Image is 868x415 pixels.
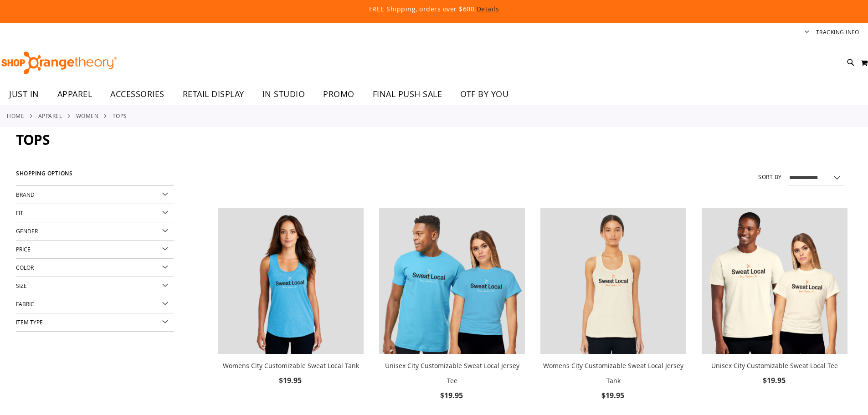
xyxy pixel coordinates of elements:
div: Fit [16,204,174,222]
div: Item Type [16,313,174,332]
span: Fabric [16,300,34,307]
img: Image of Unisex City Customizable Very Important Tee [702,208,847,354]
div: Price [16,241,174,259]
img: Unisex City Customizable Fine Jersey Tee [379,208,525,354]
span: JUST IN [9,84,39,104]
span: OTF BY YOU [460,84,508,104]
div: Size [16,277,174,295]
a: Home [7,112,24,120]
a: Image of Unisex City Customizable Very Important Tee [702,208,847,356]
span: Item Type [16,318,43,326]
span: RETAIL DISPLAY [183,84,244,104]
span: Tops [16,130,50,149]
strong: Shopping Options [16,166,174,186]
img: City Customizable Perfect Racerback Tank [218,208,364,354]
span: APPAREL [57,84,92,104]
a: ACCESSORIES [101,84,174,105]
span: ACCESSORIES [110,84,164,104]
div: Brand [16,186,174,204]
span: PROMO [323,84,354,104]
a: OTF BY YOU [451,84,518,105]
span: IN STUDIO [262,84,305,104]
a: Unisex City Customizable Sweat Local Jersey Tee [385,361,519,385]
span: $19.95 [440,390,464,400]
a: Tracking Info [816,28,859,36]
span: Price [16,246,31,253]
span: $19.95 [279,375,303,385]
a: City Customizable Jersey Racerback Tank [540,208,686,356]
a: Unisex City Customizable Fine Jersey Tee [379,208,525,356]
img: City Customizable Jersey Racerback Tank [540,208,686,354]
a: APPAREL [38,112,62,120]
a: RETAIL DISPLAY [174,84,253,105]
strong: Tops [113,112,127,120]
p: FREE Shipping, orders over $600. [161,5,708,14]
div: product [213,204,368,410]
span: Color [16,264,34,271]
a: FINAL PUSH SALE [364,84,452,105]
span: FINAL PUSH SALE [373,84,442,104]
button: Account menu [805,28,809,37]
a: PROMO [314,84,364,105]
span: $19.95 [763,375,787,385]
span: Brand [16,191,35,198]
span: Fit [16,209,23,216]
a: APPAREL [48,84,102,104]
div: Gender [16,222,174,241]
label: Sort By [758,173,782,181]
span: Gender [16,227,38,235]
a: IN STUDIO [253,84,314,105]
a: Details [477,5,499,13]
a: Unisex City Customizable Sweat Local Tee [711,361,838,370]
div: Color [16,259,174,277]
a: Womens City Customizable Sweat Local Jersey Tank [543,361,683,385]
span: Size [16,282,27,289]
div: Fabric [16,295,174,313]
a: Womens City Customizable Sweat Local Tank [223,361,359,370]
div: product [697,204,852,410]
span: $19.95 [601,390,626,400]
a: City Customizable Perfect Racerback Tank [218,208,364,356]
a: WOMEN [76,112,99,120]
